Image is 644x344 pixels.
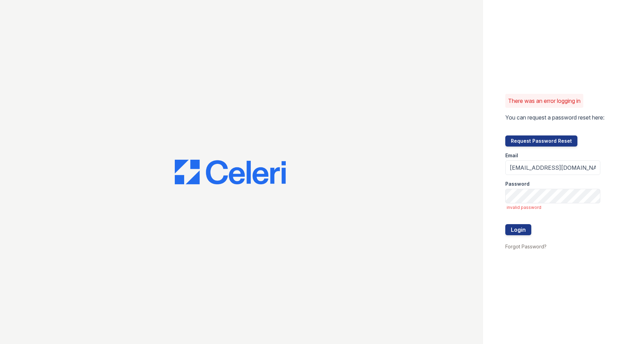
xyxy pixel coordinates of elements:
[508,97,581,105] p: There was an error logging in
[505,224,531,235] button: Login
[507,205,600,210] span: invalid password
[505,244,547,249] a: Forgot Password?
[505,113,604,122] p: You can request a password reset here:
[505,180,530,187] label: Password
[505,135,577,147] button: Request Password Reset
[175,160,286,185] img: CE_Logo_Blue-a8612792a0a2168367f1c8372b55b34899dd931a85d93a1a3d3e32e68fde9ad4.png
[505,152,518,159] label: Email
